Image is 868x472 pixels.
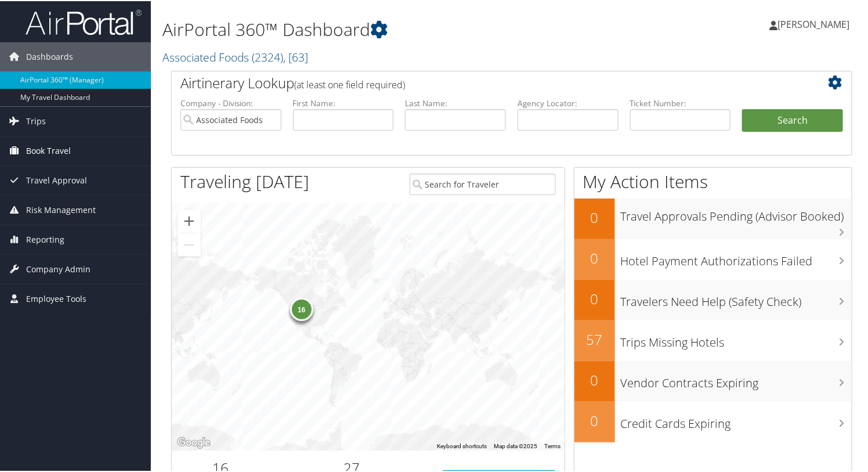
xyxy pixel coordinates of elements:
[180,72,786,92] h2: Airtinerary Lookup
[294,77,405,90] span: (at least one field required)
[180,96,281,108] label: Company - Division:
[742,108,843,131] button: Search
[574,410,615,430] h2: 0
[26,194,96,224] span: Risk Management
[283,48,308,64] span: , [ 63 ]
[518,96,619,108] label: Agency Locator:
[574,369,615,389] h2: 0
[621,201,852,224] h3: Travel Approvals Pending (Advisor Booked)
[405,96,506,108] label: Last Name:
[437,441,487,449] button: Keyboard shortcuts
[26,224,64,253] span: Reporting
[621,327,852,350] h3: Trips Missing Hotels
[180,168,309,193] h1: Traveling [DATE]
[26,135,71,164] span: Book Travel
[574,329,615,348] h2: 57
[621,287,852,309] h3: Travelers Need Help (Safety Check)
[574,279,852,319] a: 0Travelers Need Help (Safety Check)
[574,401,852,441] a: 0Credit Cards Expiring
[175,434,213,449] img: Google
[494,442,538,448] span: Map data ©2025
[175,434,213,449] a: Open this area in Google Maps (opens a new window)
[178,232,201,255] button: Zoom out
[574,238,852,279] a: 0Hotel Payment Authorizations Failed
[26,254,91,283] span: Company Admin
[290,296,313,319] div: 16
[26,106,46,135] span: Trips
[621,368,852,390] h3: Vendor Contracts Expiring
[630,96,731,108] label: Ticket Number:
[26,283,86,312] span: Employee Tools
[410,172,556,194] input: Search for Traveler
[293,96,394,108] label: First Name:
[162,16,628,41] h1: AirPortal 360™ Dashboard
[178,208,201,232] button: Zoom in
[574,288,615,308] h2: 0
[574,360,852,401] a: 0Vendor Contracts Expiring
[621,246,852,268] h3: Hotel Payment Authorizations Failed
[769,6,861,41] a: [PERSON_NAME]
[574,168,852,193] h1: My Action Items
[26,8,142,35] img: airportal-logo.png
[777,17,849,30] span: [PERSON_NAME]
[574,247,615,267] h2: 0
[574,319,852,360] a: 57Trips Missing Hotels
[621,409,852,431] h3: Credit Cards Expiring
[162,48,308,64] a: Associated Foods
[252,48,283,64] span: ( 2324 )
[574,197,852,238] a: 0Travel Approvals Pending (Advisor Booked)
[574,207,615,226] h2: 0
[545,442,561,448] a: Terms (opens in new tab)
[26,41,73,70] span: Dashboards
[26,165,87,194] span: Travel Approval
